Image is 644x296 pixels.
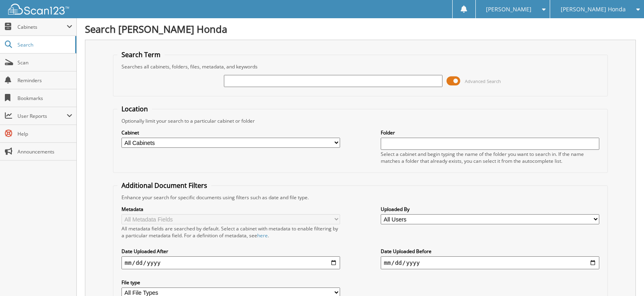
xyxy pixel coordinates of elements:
a: here [257,232,268,239]
div: Optionally limit your search to a particular cabinet or folder [117,117,603,124]
legend: Search Term [117,50,165,59]
span: Cabinets [17,23,67,30]
span: Scan [17,59,72,66]
input: start [121,256,340,269]
span: Search [17,41,71,48]
legend: Additional Document Filters [117,181,211,190]
label: Metadata [121,206,340,213]
div: Enhance your search for specific documents using filters such as date and file type. [117,194,603,201]
span: Announcements [17,148,72,155]
h1: Search [PERSON_NAME] Honda [85,22,636,36]
label: File type [121,279,340,286]
div: Select a cabinet and begin typing the name of the folder you want to search in. If the name match... [381,151,599,164]
label: Date Uploaded After [121,248,340,255]
span: Help [17,130,72,137]
div: All metadata fields are searched by default. Select a cabinet with metadata to enable filtering b... [121,225,340,239]
span: User Reports [17,113,67,119]
span: [PERSON_NAME] Honda [561,7,626,12]
span: [PERSON_NAME] [486,7,531,12]
span: Advanced Search [465,78,501,84]
legend: Location [117,104,152,113]
label: Folder [381,129,599,136]
div: Searches all cabinets, folders, files, metadata, and keywords [117,63,603,70]
span: Reminders [17,77,72,84]
span: Bookmarks [17,95,72,102]
label: Date Uploaded Before [381,248,599,255]
img: scan123-logo-white.svg [8,4,69,15]
label: Uploaded By [381,206,599,213]
label: Cabinet [121,129,340,136]
input: end [381,256,599,269]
